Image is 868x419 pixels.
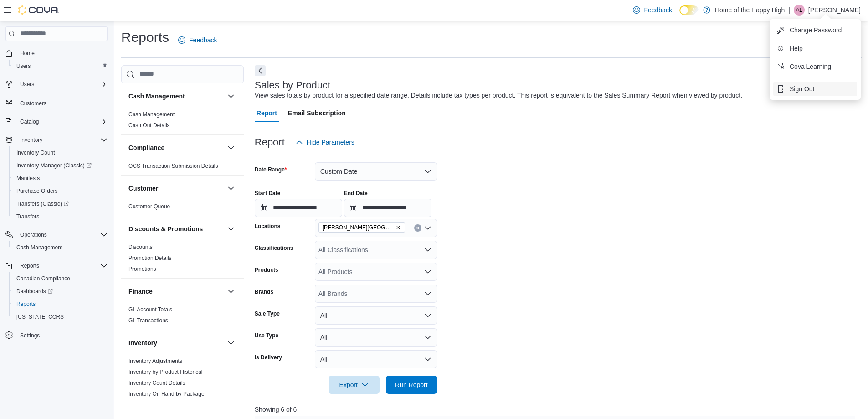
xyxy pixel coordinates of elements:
button: Open list of options [424,268,431,275]
a: Transfers (Classic) [13,198,72,209]
a: Inventory Count [13,147,59,158]
div: Compliance [121,160,244,175]
span: Help [790,44,803,53]
p: [PERSON_NAME] [808,5,861,16]
h3: Discounts & Promotions [128,224,203,233]
a: Customer Queue [128,203,170,210]
span: Email Subscription [288,104,346,122]
span: Reports [16,260,108,271]
button: All [315,328,437,347]
nav: Complex example [5,43,108,366]
span: Settings [16,330,108,341]
input: Press the down key to open a popover containing a calendar. [344,199,431,217]
span: Cash Management [16,244,62,251]
span: Promotions [128,265,156,273]
a: GL Account Totals [128,306,172,313]
a: Dashboards [13,286,56,297]
span: Run Report [395,380,428,389]
a: Inventory Manager (Classic) [13,160,95,171]
a: Inventory by Product Historical [128,369,203,375]
button: Open list of options [424,224,431,232]
span: Users [16,62,31,70]
a: Transfers [13,211,43,222]
a: Inventory On Hand by Package [128,391,205,397]
label: Date Range [255,166,287,173]
h3: Customer [128,184,158,193]
a: Promotion Details [128,255,172,261]
span: Cash Management [128,111,175,118]
a: Dashboards [9,285,111,298]
button: Users [2,78,111,91]
h3: Inventory [128,338,157,347]
h3: Sales by Product [255,80,330,91]
a: Users [13,61,34,72]
span: Reports [16,300,36,308]
button: Transfers [9,210,111,223]
span: Promotion Details [128,254,172,262]
label: End Date [344,190,368,197]
button: Inventory Count [9,146,111,159]
a: [US_STATE] CCRS [13,311,67,322]
span: Operations [16,229,108,240]
button: Change Password [773,23,857,37]
span: GL Transactions [128,317,168,324]
button: Open list of options [424,246,431,253]
span: GL Account Totals [128,306,172,313]
span: [US_STATE] CCRS [16,313,64,321]
button: Canadian Compliance [9,272,111,285]
button: Compliance [128,143,224,152]
span: Dashboards [13,286,108,297]
button: Operations [2,228,111,241]
a: Inventory Manager (Classic) [9,159,111,172]
button: Help [773,41,857,56]
label: Locations [255,222,281,230]
input: Press the down key to open a popover containing a calendar. [255,199,342,217]
a: Discounts [128,244,153,250]
button: Cash Management [128,92,224,101]
h3: Cash Management [128,92,185,101]
span: Cash Management [13,242,108,253]
h3: Compliance [128,143,164,152]
span: Inventory [16,134,108,145]
h3: Report [255,137,285,148]
button: Inventory [2,134,111,146]
span: Customers [20,100,46,107]
button: Operations [16,229,51,240]
label: Products [255,266,278,274]
span: [PERSON_NAME][GEOGRAPHIC_DATA] - Fire & Flower [323,223,394,232]
div: Finance [121,304,244,330]
span: Cash Out Details [128,122,170,129]
label: Is Delivery [255,354,282,361]
button: Cova Learning [773,59,857,74]
a: OCS Transaction Submission Details [128,163,218,169]
button: Clear input [414,224,421,232]
label: Sale Type [255,310,280,317]
div: Customer [121,201,244,216]
button: Cash Management [226,91,236,102]
span: Export [334,376,374,394]
button: Cash Management [9,241,111,254]
button: Settings [2,329,111,342]
button: Export [329,376,380,394]
button: Users [9,60,111,72]
a: Inventory Adjustments [128,358,182,364]
button: Discounts & Promotions [128,224,224,233]
a: Home [16,48,38,59]
span: Change Password [790,26,842,35]
span: Purchase Orders [16,187,58,195]
button: Catalog [2,115,111,128]
span: Customer Queue [128,203,170,210]
span: Feedback [189,36,217,45]
a: Promotions [128,266,156,272]
span: Dark Mode [679,15,680,16]
span: Users [20,81,34,88]
span: Transfers [16,213,39,220]
span: Settings [20,332,40,339]
span: Users [13,61,108,72]
div: View sales totals by product for a specified date range. Details include tax types per product. T... [255,91,742,100]
a: Cash Management [13,242,66,253]
span: Inventory Count Details [128,379,185,387]
span: Feedback [644,5,672,15]
span: Discounts [128,243,153,251]
span: Home [20,50,35,57]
